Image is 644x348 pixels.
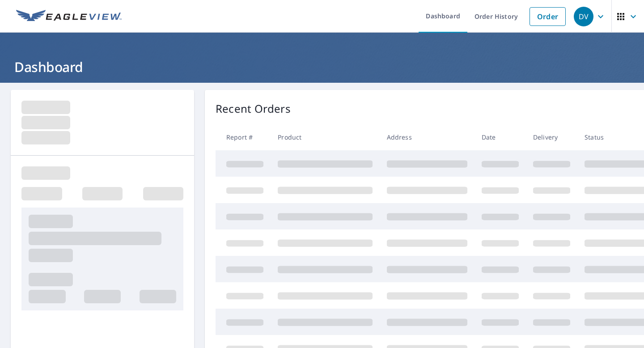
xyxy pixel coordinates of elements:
[216,124,271,150] th: Report #
[16,10,122,23] img: EV Logo
[380,124,475,150] th: Address
[530,7,566,26] a: Order
[11,58,633,76] h1: Dashboard
[216,101,291,117] p: Recent Orders
[574,7,593,26] div: DV
[526,124,577,150] th: Delivery
[271,124,380,150] th: Product
[475,124,526,150] th: Date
